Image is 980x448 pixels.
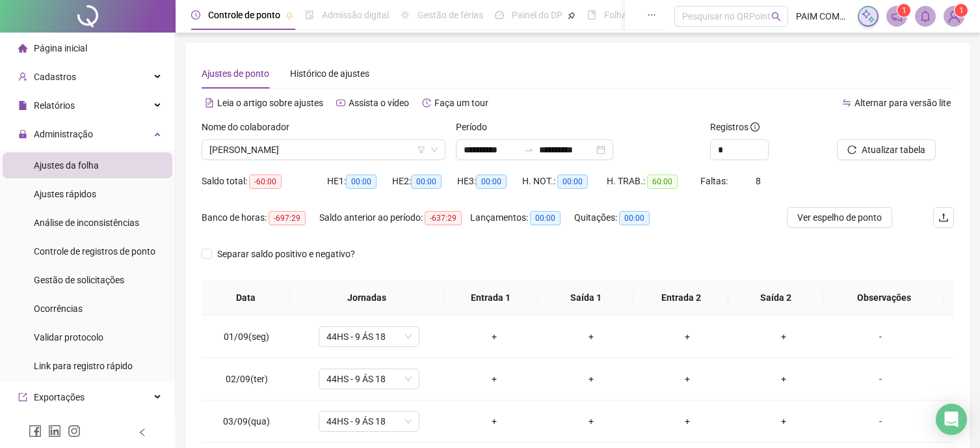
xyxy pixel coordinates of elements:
span: Ver espelho de ponto [797,210,882,225]
span: sun [401,10,410,20]
span: Faltas: [700,176,730,186]
span: clock-circle [191,10,200,20]
img: 35620 [944,7,964,26]
div: Quitações: [574,210,669,225]
span: 00:00 [411,175,442,189]
span: file-done [305,10,314,20]
th: Entrada 1 [444,280,538,316]
sup: 1 [897,4,910,17]
span: 44HS - 9 ÁS 18 [326,369,412,389]
span: Folha de pagamento [604,10,687,20]
span: pushpin [568,12,576,20]
span: Assista o vídeo [349,98,409,108]
div: + [553,414,629,428]
span: swap-right [523,145,534,155]
div: + [650,329,725,344]
div: Saldo anterior ao período: [319,210,470,225]
th: Saída 2 [728,280,823,316]
span: file-text [205,98,214,107]
span: facebook [29,425,42,438]
span: 01/09(seg) [224,331,269,342]
span: Link para registro rápido [34,361,133,371]
span: Gestão de férias [417,10,483,20]
div: + [553,372,629,386]
div: + [457,329,532,344]
span: 00:00 [619,211,650,225]
div: + [650,372,725,386]
div: HE 3: [457,174,522,189]
span: Faça um tour [434,98,488,108]
span: reload [847,145,856,154]
span: THAMARA BASTOS OLIVEIRA [209,140,438,160]
span: upload [938,212,949,223]
span: down [430,146,438,154]
span: home [18,44,27,53]
span: Relatórios [34,100,75,111]
div: + [746,329,821,344]
span: -60:00 [249,175,282,189]
span: 1 [902,6,907,15]
span: 00:00 [557,175,588,189]
div: H. NOT.: [522,174,607,189]
span: 44HS - 9 ÁS 18 [326,327,412,346]
th: Jornadas [290,280,443,316]
div: + [746,372,821,386]
span: 00:00 [476,175,507,189]
span: pushpin [285,12,293,20]
span: Separar saldo positivo e negativo? [212,247,360,261]
span: Gestão de solicitações [34,275,124,285]
span: export [18,393,27,402]
span: Alternar para versão lite [854,98,951,108]
span: 00:00 [530,211,561,225]
div: Open Intercom Messenger [936,404,967,435]
th: Observações [823,280,944,316]
div: HE 1: [327,174,392,189]
button: Atualizar tabela [837,139,936,160]
span: dashboard [495,10,504,20]
span: bell [920,10,931,22]
span: Registros [710,120,760,134]
span: Ocorrências [34,303,83,314]
span: search [771,12,781,21]
div: + [553,329,629,344]
span: book [587,10,596,20]
span: Controle de ponto [208,10,280,20]
div: + [457,414,532,428]
span: Validar protocolo [34,332,103,343]
span: 03/09(qua) [223,416,270,427]
span: notification [891,10,903,22]
span: -697:29 [269,211,306,225]
div: + [650,414,725,428]
span: user-add [18,72,27,81]
label: Período [456,120,496,134]
div: - [842,372,919,386]
span: instagram [68,425,81,438]
span: Controle de registros de ponto [34,246,155,257]
label: Nome do colaborador [202,120,298,134]
span: PAIM COMUNICAÇÃO [796,9,851,23]
div: Banco de horas: [202,210,319,225]
div: + [746,414,821,428]
div: Saldo total: [202,174,327,189]
sup: Atualize o seu contato no menu Meus Dados [955,4,968,17]
span: youtube [336,98,345,107]
button: Ver espelho de ponto [787,207,892,228]
span: Painel do DP [512,10,563,20]
span: Análise de inconsistências [34,217,139,228]
span: Página inicial [34,43,87,53]
div: HE 2: [392,174,457,189]
span: 02/09(ter) [226,374,268,384]
span: lock [18,130,27,139]
div: - [842,414,919,428]
span: linkedin [48,425,61,438]
div: H. TRAB.: [607,174,701,189]
span: 8 [756,176,761,186]
th: Entrada 2 [633,280,728,316]
th: Data [202,280,290,316]
span: info-circle [750,122,760,132]
span: Leia o artigo sobre ajustes [217,98,323,108]
span: Histórico de ajustes [290,68,369,79]
span: -637:29 [425,211,462,225]
span: history [422,98,431,107]
span: 00:00 [346,175,377,189]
